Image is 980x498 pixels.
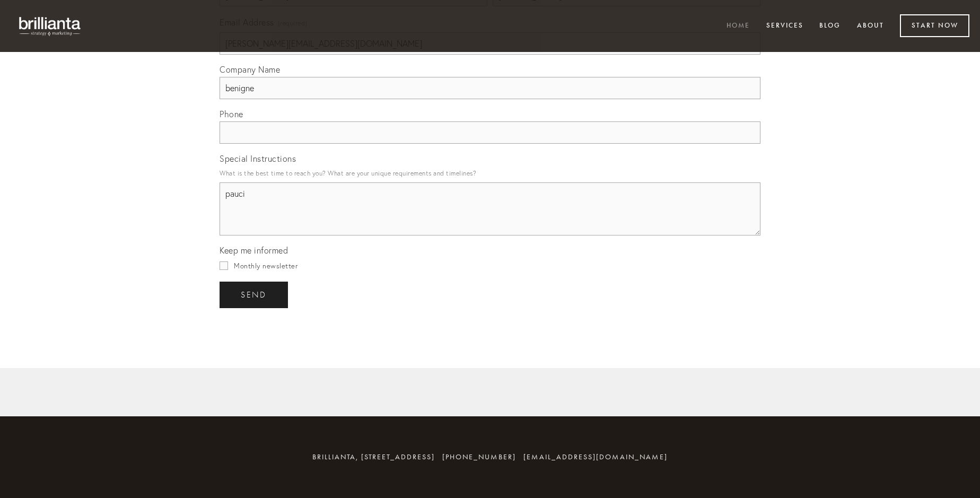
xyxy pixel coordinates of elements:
a: Start Now [900,14,969,37]
p: What is the best time to reach you? What are your unique requirements and timelines? [220,166,760,180]
span: Monthly newsletter [234,261,297,270]
span: send [241,290,267,300]
span: [PHONE_NUMBER] [442,452,516,461]
span: brillianta, [STREET_ADDRESS] [312,452,435,461]
span: Company Name [220,64,280,75]
span: Special Instructions [220,153,296,164]
a: Home [720,18,757,35]
button: sendsend [220,282,288,308]
a: Blog [812,18,847,35]
span: Phone [220,109,243,119]
img: brillianta - research, strategy, marketing [11,11,90,41]
a: About [850,18,891,35]
a: [EMAIL_ADDRESS][DOMAIN_NAME] [523,452,668,461]
a: Services [759,18,810,35]
textarea: pauci [220,182,760,235]
input: Monthly newsletter [220,261,228,270]
span: Keep me informed [220,245,288,256]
